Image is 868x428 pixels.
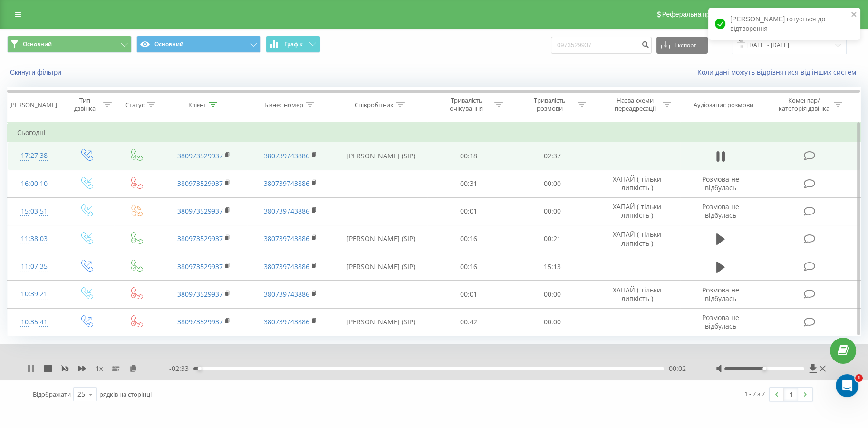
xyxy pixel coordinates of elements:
[702,313,739,331] span: Розмова не відбулась
[551,37,652,54] input: Пошук за номером
[17,175,51,193] div: 16:00:10
[33,390,71,399] span: Відображати
[177,151,223,160] a: 380973529937
[524,97,575,113] div: Тривалість розмови
[851,10,858,19] button: close
[264,262,309,271] a: 380739743886
[197,367,201,370] div: Accessibility label
[264,290,309,299] a: 380739743886
[264,101,303,109] div: Бізнес номер
[355,101,394,109] div: Співробітник
[669,364,686,373] span: 00:02
[511,142,594,170] td: 02:37
[334,142,427,170] td: [PERSON_NAME] (SIP)
[169,364,193,373] span: - 02:33
[17,230,51,248] div: 11:38:03
[264,234,309,243] a: 380739743886
[177,179,223,188] a: 380973529937
[744,389,765,399] div: 1 - 7 з 7
[177,234,223,243] a: 380973529937
[427,253,511,281] td: 00:16
[511,197,594,225] td: 00:00
[264,317,309,326] a: 380739743886
[656,37,708,54] button: Експорт
[177,262,223,271] a: 380973529937
[177,206,223,215] a: 380973529937
[511,170,594,197] td: 00:00
[125,101,145,109] div: Статус
[762,367,766,370] div: Accessibility label
[609,97,660,113] div: Назва схеми переадресації
[427,308,511,336] td: 00:42
[836,374,858,397] iframe: Intercom live chat
[511,281,594,308] td: 00:00
[9,101,57,109] div: [PERSON_NAME]
[69,97,100,113] div: Тип дзвінка
[17,313,51,331] div: 10:35:41
[702,202,739,220] span: Розмова не відбулась
[17,285,51,303] div: 10:39:21
[427,197,511,225] td: 00:01
[784,388,798,401] a: 1
[855,374,863,382] span: 1
[23,40,52,48] span: Основний
[284,41,303,48] span: Графік
[594,281,680,308] td: ХАПАЙ ( тільки липкість )
[334,308,427,336] td: [PERSON_NAME] (SIP)
[77,389,85,399] div: 25
[594,170,680,197] td: ХАПАЙ ( тільки липкість )
[776,97,831,113] div: Коментар/категорія дзвінка
[7,68,66,77] button: Скинути фільтри
[96,364,103,373] span: 1 x
[694,101,753,109] div: Аудіозапис розмови
[177,290,223,299] a: 380973529937
[594,225,680,253] td: ХАПАЙ ( тільки липкість )
[264,151,309,160] a: 380739743886
[594,197,680,225] td: ХАПАЙ ( тільки липкість )
[334,225,427,253] td: [PERSON_NAME] (SIP)
[17,146,51,165] div: 17:27:38
[136,36,261,53] button: Основний
[662,10,732,18] span: Реферальна програма
[702,285,739,303] span: Розмова не відбулась
[427,281,511,308] td: 00:01
[708,8,860,40] div: [PERSON_NAME] готується до відтворення
[427,170,511,197] td: 00:31
[99,390,152,399] span: рядків на сторінці
[511,253,594,281] td: 15:13
[441,97,492,113] div: Тривалість очікування
[334,253,427,281] td: [PERSON_NAME] (SIP)
[8,123,861,142] td: Сьогодні
[264,206,309,215] a: 380739743886
[264,179,309,188] a: 380739743886
[427,142,511,170] td: 00:18
[511,308,594,336] td: 00:00
[427,225,511,253] td: 00:16
[188,101,206,109] div: Клієнт
[702,175,739,192] span: Розмова не відбулась
[17,202,51,221] div: 15:03:51
[7,36,132,53] button: Основний
[697,68,861,77] a: Коли дані можуть відрізнятися вiд інших систем
[177,317,223,326] a: 380973529937
[17,257,51,276] div: 11:07:35
[266,36,320,53] button: Графік
[511,225,594,253] td: 00:21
